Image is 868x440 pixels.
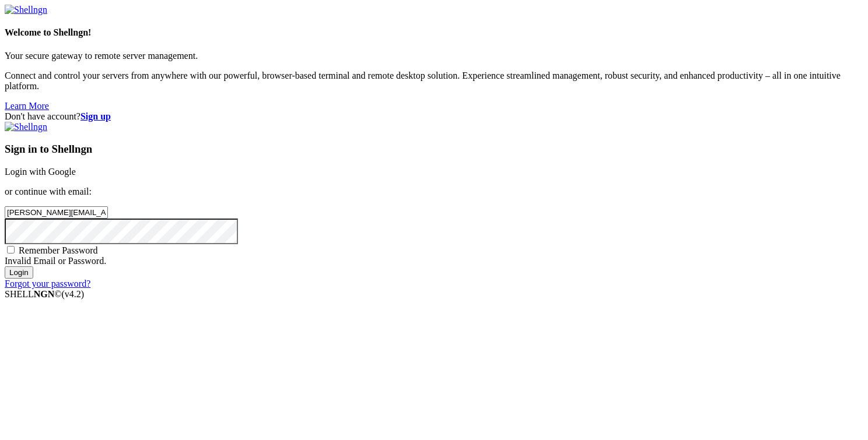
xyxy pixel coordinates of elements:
[5,167,76,177] a: Login with Google
[19,245,98,255] span: Remember Password
[62,289,85,299] span: 4.2.0
[5,186,863,197] p: or continue with email:
[5,143,863,156] h3: Sign in to Shellngn
[5,71,863,91] p: Connect and control your servers from anywhere with our powerful, browser-based terminal and remo...
[5,27,863,38] h4: Welcome to Shellngn!
[5,206,108,219] input: Email address
[5,256,863,266] div: Invalid Email or Password.
[34,289,55,299] b: NGN
[5,51,863,61] p: Your secure gateway to remote server management.
[5,289,84,299] span: SHELL ©
[5,5,47,15] img: Shellngn
[80,111,111,121] a: Sign up
[5,122,47,132] img: Shellngn
[5,266,33,279] input: Login
[5,279,90,288] a: Forgot your password?
[5,101,49,111] a: Learn More
[7,246,15,254] input: Remember Password
[5,111,863,122] div: Don't have account?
